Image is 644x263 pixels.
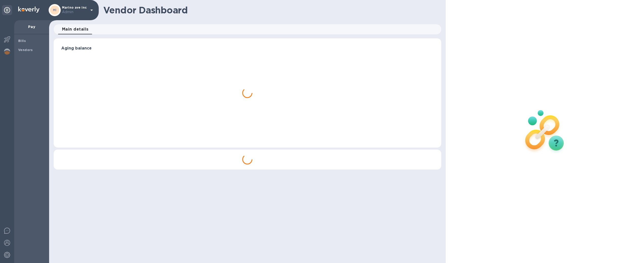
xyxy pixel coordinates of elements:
b: Bills [18,39,26,43]
h1: Vendor Dashboard [103,5,438,15]
b: MI [53,8,57,12]
b: Vendors [18,48,33,52]
p: Pay [18,24,45,29]
p: Marino ave inc [62,6,87,15]
img: Logo [18,7,39,13]
p: Admin [62,9,87,15]
span: Main details [62,26,89,33]
h3: Aging balance [61,46,434,51]
div: Unpin categories [2,5,12,15]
